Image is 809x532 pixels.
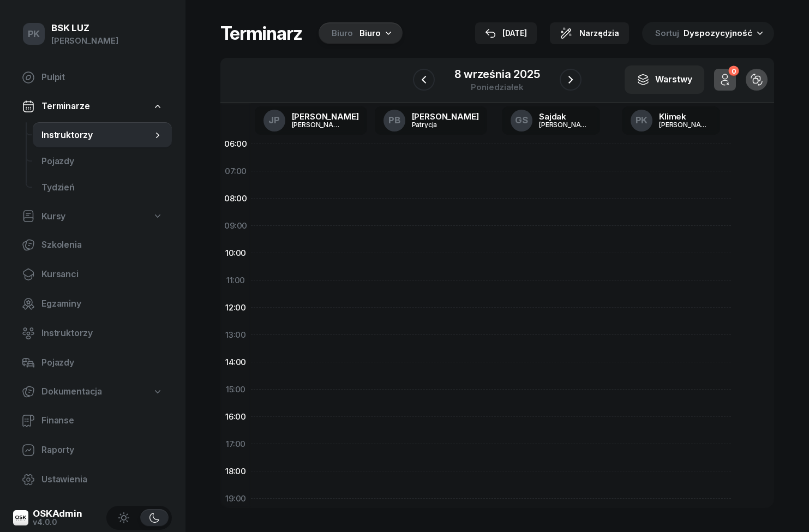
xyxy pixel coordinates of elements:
div: Warstwy [637,73,692,87]
div: 09:00 [220,212,251,240]
button: [DATE] [475,22,537,44]
a: Pojazdy [33,148,172,175]
div: [PERSON_NAME] [292,121,344,128]
a: Instruktorzy [13,320,172,346]
button: Narzędzia [550,22,629,44]
span: Pojazdy [41,154,163,169]
a: Pulpit [13,64,172,91]
div: Klimek [659,112,711,121]
div: BSK LUZ [51,23,118,33]
div: 15:00 [220,376,251,403]
div: [PERSON_NAME] [412,112,479,121]
a: GSSajdak[PERSON_NAME] [502,106,600,135]
span: Terminarze [41,99,89,113]
a: Egzaminy [13,291,172,317]
a: Kursanci [13,261,172,288]
a: Finanse [13,408,172,434]
div: 10:00 [220,240,251,267]
button: Sortuj Dyspozycyjność [642,22,774,45]
span: Instruktorzy [41,326,163,340]
a: PB[PERSON_NAME]Patrycja [375,106,488,135]
a: Terminarze [13,94,172,119]
span: Narzędzia [579,27,619,40]
span: Pojazdy [41,356,163,370]
div: 0 [728,66,739,76]
div: 11:00 [220,267,251,294]
span: PK [28,29,40,39]
span: Egzaminy [41,297,163,311]
div: [PERSON_NAME] [659,121,711,128]
a: Tydzień [33,175,172,201]
div: Sajdak [539,112,591,121]
div: 08:00 [220,185,251,212]
div: 18:00 [220,458,251,485]
span: Kursanci [41,267,163,282]
button: Warstwy [625,65,704,94]
div: v4.0.0 [33,518,82,526]
div: Patrycja [412,121,464,128]
div: [PERSON_NAME] [51,34,118,48]
a: Instruktorzy [33,122,172,148]
span: Instruktorzy [41,128,152,142]
div: 19:00 [220,485,251,512]
div: Biuro [332,27,353,40]
a: Szkolenia [13,232,172,258]
span: JP [268,116,280,125]
div: 14:00 [220,349,251,376]
span: Sortuj [655,26,681,40]
span: Raporty [41,443,163,457]
div: [PERSON_NAME] [292,112,359,121]
div: poniedziałek [454,83,540,91]
span: GS [515,116,528,125]
div: 13:00 [220,321,251,349]
span: PB [388,116,400,125]
div: 06:00 [220,130,251,158]
span: Tydzień [41,181,163,195]
div: OSKAdmin [33,509,82,518]
div: 07:00 [220,158,251,185]
div: 8 września 2025 [454,69,540,80]
div: Biuro [359,27,381,40]
span: Dokumentacja [41,385,102,399]
span: Dyspozycyjność [684,28,752,38]
img: logo-xs@2x.png [13,510,28,525]
a: JP[PERSON_NAME][PERSON_NAME] [255,106,368,135]
button: BiuroBiuro [315,22,403,44]
div: [DATE] [485,27,527,40]
span: Finanse [41,414,163,428]
span: Pulpit [41,70,163,85]
a: Kursy [13,204,172,229]
a: Pojazdy [13,350,172,376]
a: PKKlimek[PERSON_NAME] [622,106,720,135]
span: Kursy [41,210,65,224]
span: Szkolenia [41,238,163,252]
a: Raporty [13,437,172,463]
div: 17:00 [220,431,251,458]
a: Ustawienia [13,467,172,493]
h1: Terminarz [220,23,302,43]
button: 0 [714,69,736,91]
div: 12:00 [220,294,251,321]
div: 16:00 [220,403,251,431]
a: Dokumentacja [13,379,172,404]
span: Ustawienia [41,473,163,487]
span: PK [636,116,648,125]
div: [PERSON_NAME] [539,121,591,128]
